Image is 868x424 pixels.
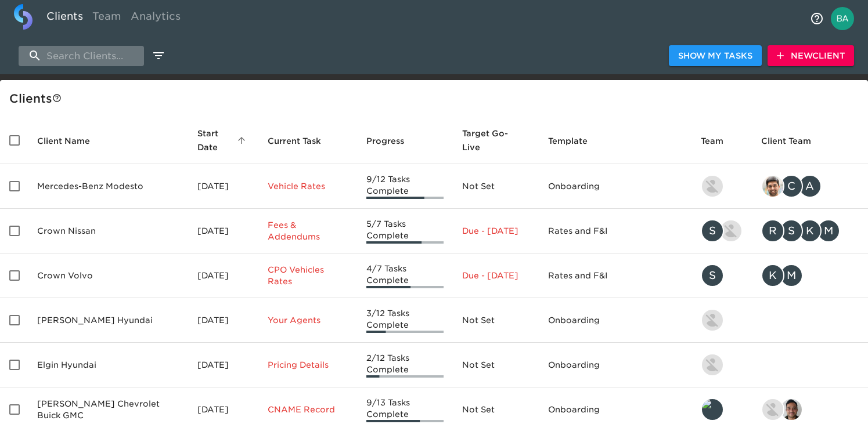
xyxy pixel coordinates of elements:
[539,298,691,343] td: Onboarding
[831,7,854,30] img: Profile
[798,219,822,242] div: K
[761,398,859,421] div: nikko.foster@roadster.com, sai@simplemnt.com
[539,253,691,298] td: Rates and F&I
[780,175,803,198] div: C
[462,270,530,281] p: Due - [DATE]
[669,45,762,67] button: Show My Tasks
[28,253,188,298] td: Crown Volvo
[761,219,784,242] div: R
[761,264,784,287] div: K
[9,89,863,108] div: Client s
[761,219,859,242] div: rrobins@crowncars.com, sparent@crowncars.com, kwilson@crowncars.com, mcooley@crowncars.com
[52,93,62,103] svg: This is a list of all of your clients and clients shared with you
[539,164,691,209] td: Onboarding
[768,45,854,67] button: NewClient
[761,175,859,198] div: sandeep@simplemnt.com, clayton.mandel@roadster.com, angelique.nurse@roadster.com
[357,209,453,253] td: 5/7 Tasks Complete
[197,126,249,154] span: Start Date
[702,176,723,197] img: kevin.lo@roadster.com
[701,219,743,242] div: savannah@roadster.com, austin@roadster.com
[780,219,803,242] div: S
[268,359,348,371] p: Pricing Details
[701,175,743,198] div: kevin.lo@roadster.com
[762,176,783,197] img: sandeep@simplemnt.com
[268,180,348,192] p: Vehicle Rates
[28,209,188,253] td: Crown Nissan
[539,343,691,387] td: Onboarding
[701,219,724,242] div: S
[268,134,321,148] span: This is the next Task in this Hub that should be completed
[357,253,453,298] td: 4/7 Tasks Complete
[678,49,752,63] span: Show My Tasks
[188,164,258,209] td: [DATE]
[268,219,348,242] p: Fees & Addendums
[188,209,258,253] td: [DATE]
[702,354,723,375] img: kevin.lo@roadster.com
[188,298,258,343] td: [DATE]
[453,298,539,343] td: Not Set
[42,4,88,32] a: Clients
[28,343,188,387] td: Elgin Hyundai
[701,398,743,421] div: leland@roadster.com
[780,264,803,287] div: M
[366,134,419,148] span: Progress
[539,209,691,253] td: Rates and F&I
[357,298,453,343] td: 3/12 Tasks Complete
[701,264,743,287] div: savannah@roadster.com
[701,353,743,376] div: kevin.lo@roadster.com
[462,225,530,237] p: Due - [DATE]
[19,46,144,66] input: search
[777,49,845,63] span: New Client
[781,399,802,420] img: sai@simplemnt.com
[701,264,724,287] div: S
[188,343,258,387] td: [DATE]
[268,314,348,326] p: Your Agents
[817,219,840,242] div: M
[357,164,453,209] td: 9/12 Tasks Complete
[357,343,453,387] td: 2/12 Tasks Complete
[702,399,723,420] img: leland@roadster.com
[37,134,105,148] span: Client Name
[761,134,826,148] span: Client Team
[28,164,188,209] td: Mercedes-Benz Modesto
[149,46,168,66] button: edit
[188,253,258,298] td: [DATE]
[268,404,348,415] p: CNAME Record
[762,399,783,420] img: nikko.foster@roadster.com
[28,298,188,343] td: [PERSON_NAME] Hyundai
[88,4,126,32] a: Team
[701,309,743,332] div: kevin.lo@roadster.com
[702,310,723,331] img: kevin.lo@roadster.com
[462,126,530,154] span: Target Go-Live
[462,126,514,154] span: Calculated based on the start date and the duration of all Tasks contained in this Hub.
[761,264,859,287] div: kwilson@crowncars.com, mcooley@crowncars.com
[803,5,831,32] button: notifications
[453,164,539,209] td: Not Set
[721,220,741,241] img: austin@roadster.com
[268,134,336,148] span: Current Task
[548,134,603,148] span: Template
[453,343,539,387] td: Not Set
[268,264,348,287] p: CPO Vehicles Rates
[14,4,33,30] img: logo
[701,134,739,148] span: Team
[798,175,822,198] div: A
[126,4,185,32] a: Analytics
